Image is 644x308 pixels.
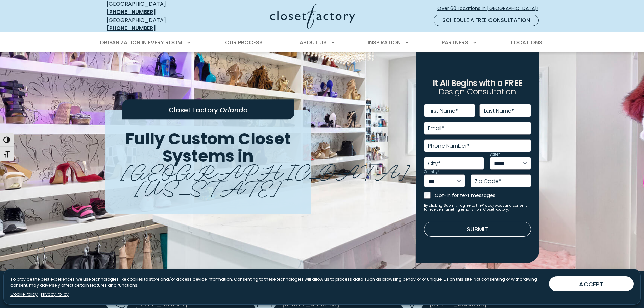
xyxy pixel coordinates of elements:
[368,39,401,46] span: Inspiration
[125,127,291,167] span: Fully Custom Closet Systems in
[424,222,531,237] button: Submit
[475,179,501,184] label: Zip Code
[433,77,522,89] span: It All Begins with a FREE
[435,192,531,199] label: Opt-in for text messages
[429,108,458,114] label: First Name
[220,105,248,115] span: Orlando
[270,4,355,29] img: Closet Factory Logo
[121,155,410,202] span: [GEOGRAPHIC_DATA][US_STATE]
[437,5,544,12] span: Over 60 Locations in [GEOGRAPHIC_DATA]!
[300,39,327,46] span: About Us
[549,276,634,291] button: ACCEPT
[428,161,441,166] label: City
[41,291,69,298] a: Privacy Policy
[511,39,542,46] span: Locations
[434,15,539,26] a: Schedule a Free Consultation
[424,204,531,212] small: By clicking Submit, I agree to the and consent to receive marketing emails from Closet Factory.
[10,291,38,298] a: Cookie Policy
[106,8,156,16] a: [PHONE_NUMBER]
[225,39,263,46] span: Our Process
[169,105,218,115] span: Closet Factory
[100,39,182,46] span: Organization in Every Room
[439,86,516,97] span: Design Consultation
[442,39,468,46] span: Partners
[437,3,544,15] a: Over 60 Locations in [GEOGRAPHIC_DATA]!
[428,143,470,149] label: Phone Number
[106,24,156,32] a: [PHONE_NUMBER]
[95,33,549,52] nav: Primary Menu
[490,153,500,156] label: State
[10,276,544,288] p: To provide the best experiences, we use technologies like cookies to store and/or access device i...
[424,170,439,174] label: Country
[428,126,444,131] label: Email
[482,203,505,208] a: Privacy Policy
[484,108,514,114] label: Last Name
[106,16,205,32] div: [GEOGRAPHIC_DATA]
